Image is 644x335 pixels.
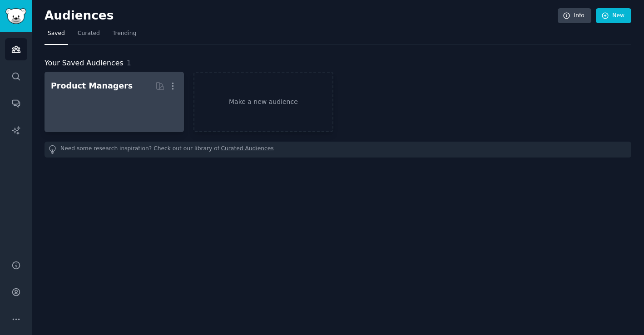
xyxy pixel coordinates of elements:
[221,145,274,154] a: Curated Audiences
[45,72,184,132] a: Product Managers
[5,8,26,24] img: GummySearch logo
[45,142,631,158] div: Need some research inspiration? Check out our library of
[74,26,103,45] a: Curated
[45,58,124,69] span: Your Saved Audiences
[193,72,333,132] a: Make a new audience
[596,8,631,24] a: New
[127,59,131,67] span: 1
[45,9,558,23] h2: Audiences
[51,80,133,92] div: Product Managers
[45,26,68,45] a: Saved
[109,26,139,45] a: Trending
[113,30,136,38] span: Trending
[78,30,100,38] span: Curated
[48,30,65,38] span: Saved
[558,8,591,24] a: Info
